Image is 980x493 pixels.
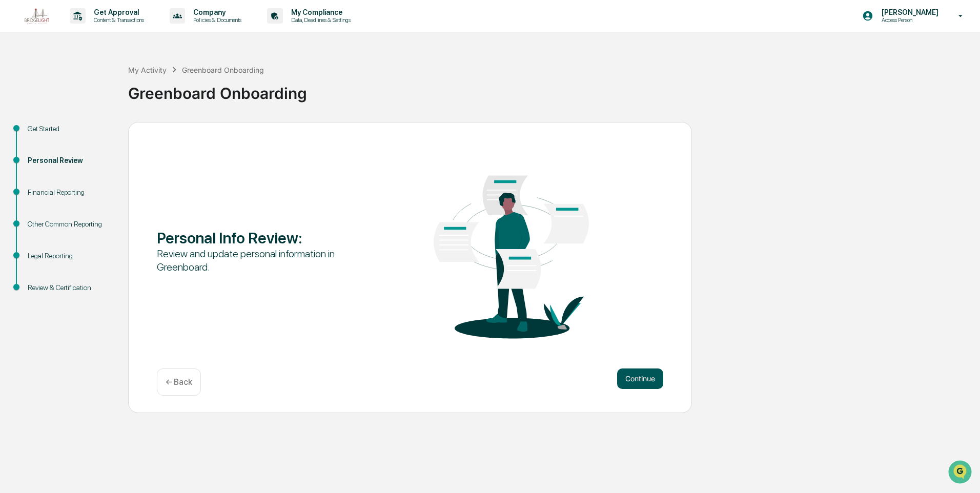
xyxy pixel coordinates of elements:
[28,155,112,166] div: Personal Review
[25,8,49,24] img: logo
[157,229,359,247] div: Personal Info Review :
[28,187,112,198] div: Financial Reporting
[28,251,112,261] div: Legal Reporting
[28,219,112,230] div: Other Common Reporting
[174,81,187,94] button: Start new chat
[21,129,66,139] span: Preclearance
[185,16,247,24] p: Policies & Documents
[102,174,124,181] span: Pylon
[28,282,112,293] div: Review & Certification
[128,76,975,102] div: Greenboard Onboarding
[35,89,130,97] div: We're available if you need us!
[6,125,70,143] a: 🖐️Preclearance
[873,8,944,16] p: [PERSON_NAME]
[10,78,29,97] img: 1746055101610-c473b297-6a78-478c-a979-82029cc54cd1
[410,145,612,356] img: Personal Info Review
[10,22,187,38] p: How can we help?
[947,459,975,487] iframe: Open customer support
[72,173,124,181] a: Powered byPylon
[283,16,356,24] p: Data, Deadlines & Settings
[86,16,149,24] p: Content & Transactions
[128,66,167,74] div: My Activity
[10,150,18,158] div: 🔎
[617,368,663,389] button: Continue
[74,130,83,138] div: 🗄️
[10,130,18,138] div: 🖐️
[157,247,359,274] div: Review and update personal information in Greenboard.
[166,377,192,387] p: ← Back
[35,78,168,89] div: Start new chat
[182,66,264,74] div: Greenboard Onboarding
[85,129,127,139] span: Attestations
[6,145,69,163] a: 🔎Data Lookup
[283,8,356,16] p: My Compliance
[28,124,112,134] div: Get Started
[873,16,944,24] p: Access Person
[70,125,131,143] a: 🗄️Attestations
[185,8,247,16] p: Company
[86,8,149,16] p: Get Approval
[21,149,65,159] span: Data Lookup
